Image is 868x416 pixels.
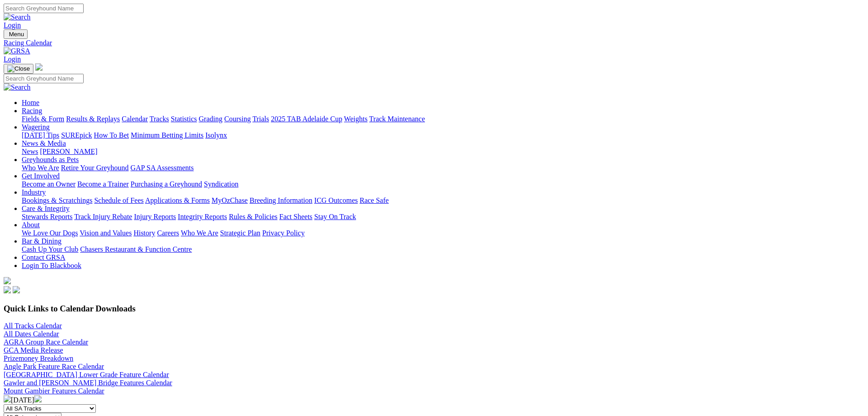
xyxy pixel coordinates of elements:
div: Care & Integrity [22,213,864,221]
a: All Dates Calendar [4,330,59,338]
img: facebook.svg [4,286,11,293]
a: Statistics [171,115,197,123]
a: Syndication [204,180,238,188]
a: [DATE] Tips [22,131,59,139]
img: twitter.svg [13,286,20,293]
div: Wagering [22,131,864,139]
a: Applications & Forms [145,196,210,204]
a: All Tracks Calendar [4,322,62,330]
a: Coursing [224,115,251,123]
a: Vision and Values [80,229,132,237]
a: Who We Are [22,164,59,172]
button: Toggle navigation [4,64,33,74]
a: Injury Reports [134,213,176,220]
a: Racing Calendar [4,39,864,47]
div: About [22,229,864,237]
a: About [22,221,40,229]
a: We Love Our Dogs [22,229,78,237]
a: Track Maintenance [369,115,425,123]
a: Login [4,55,21,63]
a: GCA Media Release [4,346,63,354]
img: Search [4,83,31,91]
div: Greyhounds as Pets [22,164,864,172]
a: SUREpick [61,131,92,139]
a: Login To Blackbook [22,262,81,269]
a: Schedule of Fees [94,196,143,204]
a: Minimum Betting Limits [131,131,203,139]
a: Become an Owner [22,180,75,188]
a: [GEOGRAPHIC_DATA] Lower Grade Feature Calendar [4,371,169,378]
a: Results & Replays [66,115,120,123]
img: chevron-left-pager-white.svg [4,395,11,402]
a: Isolynx [205,131,227,139]
div: News & Media [22,148,864,156]
a: Weights [344,115,368,123]
a: Racing [22,107,42,115]
a: News & Media [22,139,66,147]
img: Search [4,13,31,21]
a: Who We Are [181,229,218,237]
a: Home [22,99,39,106]
div: Industry [22,196,864,205]
a: Stay On Track [314,213,356,220]
a: [PERSON_NAME] [40,148,97,155]
a: AGRA Group Race Calendar [4,338,88,346]
a: Retire Your Greyhound [61,164,129,172]
a: Login [4,21,21,29]
a: Chasers Restaurant & Function Centre [80,245,192,253]
input: Search [4,74,84,83]
a: Purchasing a Greyhound [131,180,202,188]
a: Prizemoney Breakdown [4,354,73,362]
input: Search [4,4,84,13]
h3: Quick Links to Calendar Downloads [4,304,864,314]
a: History [133,229,155,237]
a: Gawler and [PERSON_NAME] Bridge Features Calendar [4,379,172,387]
a: News [22,148,38,155]
a: Stewards Reports [22,213,72,220]
a: Grading [199,115,222,123]
div: Bar & Dining [22,245,864,253]
a: Contact GRSA [22,253,65,261]
img: GRSA [4,47,30,55]
span: Menu [9,31,24,38]
a: Strategic Plan [220,229,260,237]
a: How To Bet [94,131,129,139]
a: Privacy Policy [262,229,305,237]
a: Trials [252,115,269,123]
img: logo-grsa-white.png [4,277,11,284]
img: logo-grsa-white.png [35,63,42,71]
a: Calendar [122,115,148,123]
a: Cash Up Your Club [22,245,78,253]
a: Wagering [22,123,50,131]
a: Fact Sheets [279,213,312,220]
a: Fields & Form [22,115,64,123]
div: Get Involved [22,180,864,188]
a: Rules & Policies [229,213,278,220]
a: 2025 TAB Adelaide Cup [271,115,342,123]
a: Track Injury Rebate [74,213,132,220]
a: Mount Gambier Features Calendar [4,387,104,395]
a: Become a Trainer [77,180,129,188]
a: Industry [22,188,46,196]
a: Get Involved [22,172,60,180]
a: ICG Outcomes [314,196,358,204]
a: Bookings & Scratchings [22,196,92,204]
a: Tracks [150,115,169,123]
a: Integrity Reports [178,213,227,220]
a: Careers [157,229,179,237]
img: chevron-right-pager-white.svg [34,395,42,402]
a: Bar & Dining [22,237,61,245]
a: MyOzChase [212,196,248,204]
a: Breeding Information [250,196,312,204]
a: Race Safe [359,196,388,204]
img: Close [7,65,30,72]
a: Care & Integrity [22,205,70,212]
div: [DATE] [4,395,864,404]
div: Racing [22,115,864,123]
a: Greyhounds as Pets [22,156,79,163]
a: Angle Park Feature Race Calendar [4,363,104,370]
button: Toggle navigation [4,29,28,39]
a: GAP SA Assessments [131,164,194,172]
